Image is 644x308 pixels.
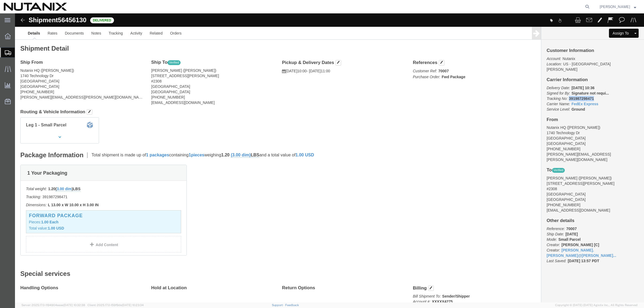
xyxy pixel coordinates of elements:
iframe: FS Legacy Container [15,13,644,302]
span: [DATE] 10:32:38 [63,303,85,307]
span: Server: 2025.17.0-1194904eeae [21,303,85,307]
button: [PERSON_NAME] [599,3,637,10]
span: Copyright © [DATE]-[DATE] Agistix Inc., All Rights Reserved [555,303,638,307]
a: Feedback [285,303,299,307]
span: [DATE] 10:23:34 [122,303,144,307]
img: logo [4,3,67,11]
a: Support [272,303,285,307]
span: Stephanie Guadron [600,4,630,10]
span: Client: 2025.17.0-159f9de [87,303,144,307]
